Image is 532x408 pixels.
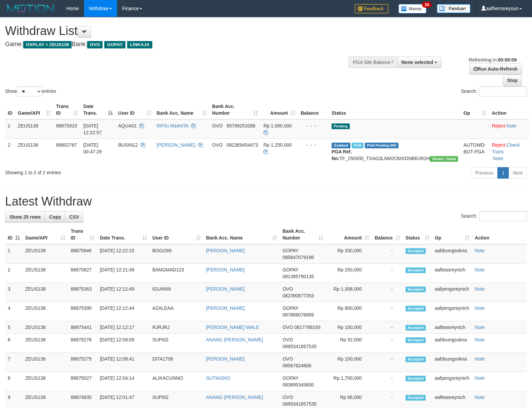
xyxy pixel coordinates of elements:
[282,382,314,387] span: Copy 083895345800 to clipboard
[68,321,97,334] td: 88875441
[87,41,103,48] span: OVO
[206,267,245,272] a: [PERSON_NAME]
[23,244,68,264] td: ZEUS138
[118,123,137,128] span: AQUA01
[115,100,154,119] th: User ID: activate to sort column ascending
[406,337,426,343] span: Accepted
[5,264,23,283] td: 2
[475,325,485,330] a: Note
[326,244,372,264] td: Rp 200,000
[329,139,461,164] td: TF_250930_TXAG3LNM2OMXDNBRJR2H
[432,353,472,372] td: aafdoungsokna
[150,283,203,302] td: IGUNNN
[492,142,505,148] a: Reject
[326,334,372,353] td: Rp 52,000
[5,24,348,38] h1: Withdraw List
[227,123,256,128] span: Copy 85799253288 to clipboard
[68,244,97,264] td: 88875846
[372,244,403,264] td: -
[372,302,403,321] td: -
[479,211,527,221] input: Search:
[326,225,372,244] th: Amount: activate to sort column ascending
[53,100,81,119] th: Trans ID: activate to sort column ascending
[469,63,522,75] a: Run Auto-Refresh
[81,100,116,119] th: Date Trans.: activate to sort column descending
[23,264,68,283] td: ZEUS138
[23,353,68,372] td: ZEUS138
[489,119,529,139] td: ·
[83,123,102,135] span: [DATE] 12:22:57
[432,321,472,334] td: aafteasreynich
[282,325,293,330] span: OVO
[15,100,53,119] th: Game/API: activate to sort column ascending
[157,123,188,128] a: RIFKI ANANTA
[489,100,529,119] th: Action
[406,376,426,381] span: Accepted
[471,167,498,179] a: Previous
[5,225,23,244] th: ID: activate to sort column descending
[23,41,72,48] span: OXPLAY > ZEUS138
[355,4,388,13] img: Feedback.jpg
[430,156,458,162] span: Vendor URL: https://trx31.1velocity.biz
[150,302,203,321] td: AZALEAA
[263,123,292,128] span: Rp 1.000.000
[372,264,403,283] td: -
[492,142,520,154] a: Check Trans
[332,123,350,129] span: Pending
[282,248,298,253] span: GOPAY
[326,283,372,302] td: Rp 1,308,000
[150,321,203,334] td: RJRJRJ
[68,225,97,244] th: Trans ID: activate to sort column ascending
[372,225,403,244] th: Balance: activate to sort column ascending
[150,334,203,353] td: SUPI02
[65,211,83,223] a: CSV
[104,41,125,48] span: GOPAY
[406,395,426,401] span: Accepted
[206,248,245,253] a: [PERSON_NAME]
[326,302,372,321] td: Rp 800,000
[206,337,263,342] a: ANANG [PERSON_NAME]
[206,375,230,381] a: SUTIASNO
[282,401,316,407] span: Copy 0895341857535 to clipboard
[263,142,292,148] span: Rp 1.250.000
[23,302,68,321] td: ZEUS138
[5,283,23,302] td: 3
[5,3,56,13] img: MOTION_logo.png
[294,325,320,330] span: Copy 0817788193 to clipboard
[68,334,97,353] td: 88875276
[68,353,97,372] td: 88875275
[489,139,529,164] td: · ·
[97,372,150,391] td: [DATE] 12:04:14
[282,293,314,298] span: Copy 082390877353 to clipboard
[475,356,485,362] a: Note
[432,302,472,321] td: aafpengsreynich
[227,142,258,148] span: Copy 082369454473 to clipboard
[210,100,261,119] th: Bank Acc. Number: activate to sort column ascending
[397,57,442,68] button: None selected
[97,353,150,372] td: [DATE] 12:08:41
[212,123,223,128] span: OVO
[432,244,472,264] td: aafdoungsokna
[118,142,138,148] span: BUSIN12
[5,100,15,119] th: ID
[5,41,348,48] h4: Game: Bank:
[5,166,217,176] div: Showing 1 to 2 of 2 entries
[432,334,472,353] td: aafdoungsokna
[5,353,23,372] td: 7
[5,119,15,139] td: 1
[206,305,245,311] a: [PERSON_NAME]
[282,395,293,400] span: OVO
[282,344,316,349] span: Copy 0895341857535 to clipboard
[23,334,68,353] td: ZEUS138
[475,395,485,400] a: Note
[5,86,56,97] label: Show entries
[475,305,485,311] a: Note
[68,302,97,321] td: 88875390
[472,225,527,244] th: Action
[406,267,426,273] span: Accepted
[5,139,15,164] td: 2
[461,139,489,164] td: AUTOWD-BOT-PGA
[97,334,150,353] td: [DATE] 12:09:09
[15,119,53,139] td: ZEUS138
[372,334,403,353] td: -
